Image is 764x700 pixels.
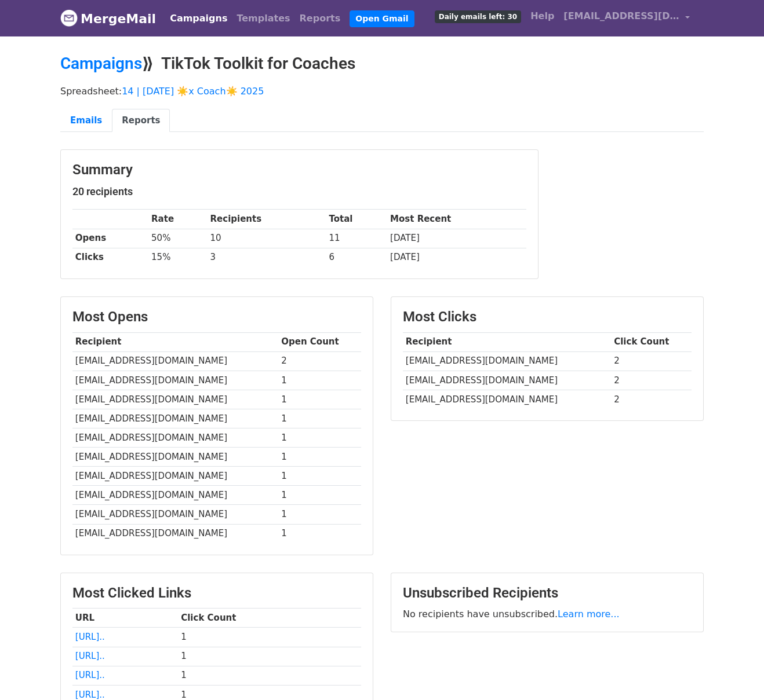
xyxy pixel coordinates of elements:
[430,5,526,28] a: Daily emails left: 30
[165,7,232,30] a: Campaigns
[387,248,526,267] td: [DATE]
[278,428,361,448] td: 1
[559,5,694,32] a: [EMAIL_ADDRESS][DOMAIN_NAME]
[72,585,361,602] h3: Most Clicked Links
[72,229,148,248] th: Opens
[72,185,526,198] h5: 20 recipients
[122,86,264,97] a: 14 | [DATE] ☀️x Coach☀️ 2025
[526,5,559,28] a: Help
[72,409,278,428] td: [EMAIL_ADDRESS][DOMAIN_NAME]
[72,162,526,178] h3: Summary
[72,309,361,325] h3: Most Opens
[75,690,105,700] a: [URL]..
[178,647,361,666] td: 1
[72,524,278,543] td: [EMAIL_ADDRESS][DOMAIN_NAME]
[403,585,692,602] h3: Unsubscribed Recipients
[563,9,679,23] span: [EMAIL_ADDRESS][DOMAIN_NAME]
[148,210,208,229] th: Rate
[611,390,692,409] td: 2
[326,210,388,229] th: Total
[403,608,692,620] p: No recipients have unsubscribed.
[72,428,278,448] td: [EMAIL_ADDRESS][DOMAIN_NAME]
[178,609,361,628] th: Click Count
[72,467,278,486] td: [EMAIL_ADDRESS][DOMAIN_NAME]
[278,467,361,486] td: 1
[72,371,278,390] td: [EMAIL_ADDRESS][DOMAIN_NAME]
[60,109,112,133] a: Emails
[60,85,704,97] p: Spreadsheet:
[60,6,156,31] a: MergeMail
[60,54,704,74] h2: ⟫ TikTok Toolkit for Coaches
[278,505,361,524] td: 1
[403,390,611,409] td: [EMAIL_ADDRESS][DOMAIN_NAME]
[75,670,105,680] a: [URL]..
[72,486,278,505] td: [EMAIL_ADDRESS][DOMAIN_NAME]
[611,351,692,371] td: 2
[403,351,611,371] td: [EMAIL_ADDRESS][DOMAIN_NAME]
[60,54,142,73] a: Campaigns
[403,332,611,351] th: Recipient
[278,448,361,467] td: 1
[278,371,361,390] td: 1
[326,248,388,267] td: 6
[435,10,521,23] span: Daily emails left: 30
[72,248,148,267] th: Clicks
[148,248,208,267] td: 15%
[706,644,764,700] iframe: Chat Widget
[403,371,611,390] td: [EMAIL_ADDRESS][DOMAIN_NAME]
[60,9,78,27] img: MergeMail logo
[558,609,620,620] a: Learn more...
[295,7,345,30] a: Reports
[208,229,326,248] td: 10
[278,486,361,505] td: 1
[148,229,208,248] td: 50%
[72,609,178,628] th: URL
[232,7,294,30] a: Templates
[178,628,361,647] td: 1
[75,632,105,642] a: [URL]..
[72,448,278,467] td: [EMAIL_ADDRESS][DOMAIN_NAME]
[72,332,278,351] th: Recipient
[75,651,105,661] a: [URL]..
[350,10,414,27] a: Open Gmail
[387,210,526,229] th: Most Recent
[112,109,170,133] a: Reports
[611,371,692,390] td: 2
[278,390,361,409] td: 1
[278,409,361,428] td: 1
[208,248,326,267] td: 3
[278,524,361,543] td: 1
[72,390,278,409] td: [EMAIL_ADDRESS][DOMAIN_NAME]
[278,351,361,371] td: 2
[387,229,526,248] td: [DATE]
[611,332,692,351] th: Click Count
[403,309,692,325] h3: Most Clicks
[278,332,361,351] th: Open Count
[326,229,388,248] td: 11
[178,666,361,685] td: 1
[72,505,278,524] td: [EMAIL_ADDRESS][DOMAIN_NAME]
[208,210,326,229] th: Recipients
[72,351,278,371] td: [EMAIL_ADDRESS][DOMAIN_NAME]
